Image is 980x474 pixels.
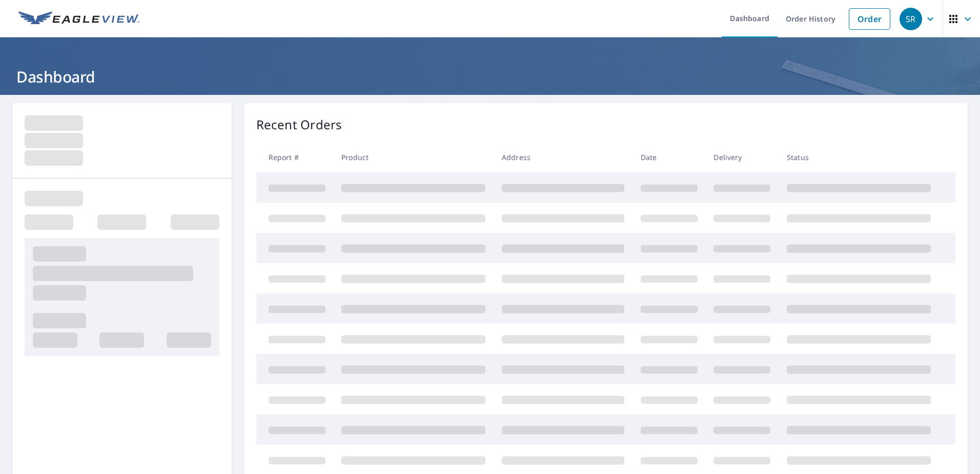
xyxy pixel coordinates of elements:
div: SR [900,8,922,30]
th: Address [494,142,632,172]
h1: Dashboard [12,66,968,87]
th: Status [779,142,939,172]
th: Report # [256,142,334,172]
th: Delivery [705,142,779,172]
th: Product [333,142,494,172]
a: Order [849,8,890,30]
th: Date [632,142,706,172]
p: Recent Orders [256,115,342,134]
img: EV Logo [18,11,139,27]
